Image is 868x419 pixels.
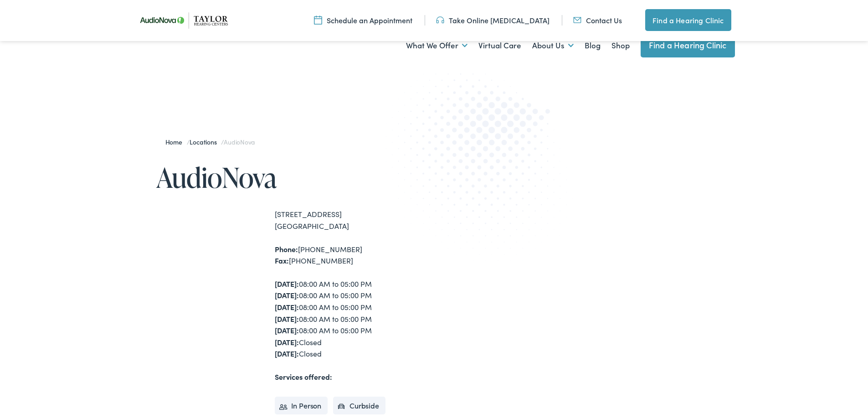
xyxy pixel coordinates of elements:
strong: [DATE]: [275,314,299,324]
a: Take Online [MEDICAL_DATA] [436,15,550,25]
strong: Phone: [275,244,298,254]
h1: AudioNova [156,162,434,192]
strong: [DATE]: [275,348,299,358]
strong: Fax: [275,255,289,265]
span: / / [165,137,255,146]
strong: Services offered: [275,372,332,382]
a: Find a Hearing Clinic [641,33,735,57]
img: utility icon [314,15,322,25]
a: Blog [585,29,601,62]
span: AudioNova [224,137,255,146]
a: About Us [532,29,574,62]
a: Locations [190,137,221,146]
a: Shop [611,29,630,62]
li: In Person [275,397,328,415]
a: Schedule an Appointment [314,15,412,25]
li: Curbside [333,397,385,415]
strong: [DATE]: [275,325,299,335]
div: 08:00 AM to 05:00 PM 08:00 AM to 05:00 PM 08:00 AM to 05:00 PM 08:00 AM to 05:00 PM 08:00 AM to 0... [275,278,434,360]
a: Virtual Care [478,29,521,62]
div: [STREET_ADDRESS] [GEOGRAPHIC_DATA] [275,208,434,232]
a: Contact Us [573,15,622,25]
img: utility icon [436,15,444,25]
img: utility icon [573,15,581,25]
a: Home [165,137,187,146]
strong: [DATE]: [275,290,299,300]
div: [PHONE_NUMBER] [PHONE_NUMBER] [275,243,434,267]
strong: [DATE]: [275,302,299,312]
strong: [DATE]: [275,279,299,289]
a: What We Offer [406,29,467,62]
a: Find a Hearing Clinic [645,9,731,31]
strong: [DATE]: [275,337,299,347]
